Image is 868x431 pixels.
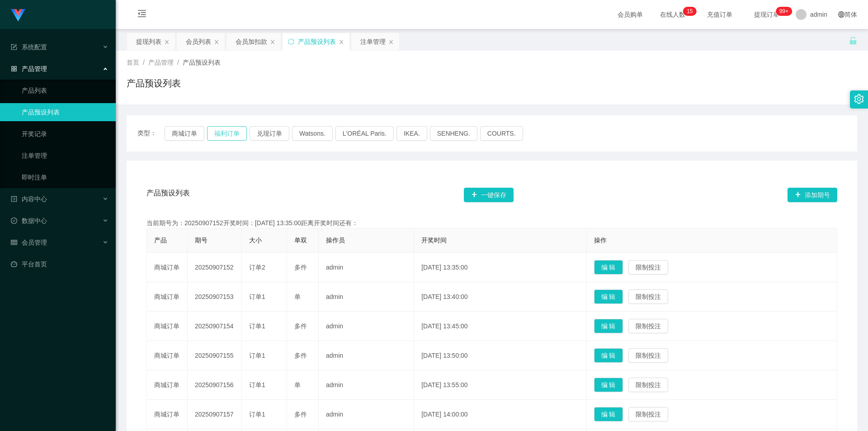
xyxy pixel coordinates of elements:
sup: 1105 [776,7,792,16]
td: [DATE] 13:35:00 [414,253,586,282]
i: 图标: menu-fold [127,0,157,29]
div: 当前期号为：20250907152开奖时间：[DATE] 13:35:00距离开奖时间还有： [146,218,837,228]
span: 订单1 [249,293,265,300]
span: 充值订单 [703,11,737,18]
i: 图标: close [339,39,344,45]
span: 产品预设列表 [183,59,221,66]
span: 大小 [249,237,262,244]
button: 限制投注 [628,289,668,304]
a: 开奖记录 [22,125,108,143]
td: [DATE] 13:45:00 [414,312,586,341]
td: 商城订单 [147,370,188,400]
span: 数据中心 [11,217,47,224]
span: 多件 [294,264,307,271]
td: admin [319,282,414,312]
span: 单 [294,293,301,300]
button: 限制投注 [628,348,668,363]
span: 操作 [594,237,607,244]
span: 在线人数 [656,11,690,18]
i: 图标: check-circle-o [11,218,17,224]
a: 产品列表 [22,81,108,99]
span: 产品 [154,237,167,244]
span: / [177,59,179,66]
button: 编 辑 [594,260,623,275]
div: 会员列表 [186,33,211,50]
span: 多件 [294,352,307,359]
i: 图标: close [214,39,219,45]
i: 图标: form [11,44,17,50]
button: COURTS. [480,126,523,141]
button: SENHENG. [430,126,477,141]
a: 注单管理 [22,147,108,165]
td: [DATE] 13:50:00 [414,341,586,370]
button: 商城订单 [165,126,204,141]
span: 订单2 [249,264,265,271]
a: 即时注单 [22,168,108,186]
button: 图标: plus一键保存 [464,188,514,202]
span: 操作员 [326,237,345,244]
h1: 产品预设列表 [127,76,181,90]
span: 类型： [137,126,165,141]
td: 商城订单 [147,312,188,341]
td: 20250907153 [188,282,242,312]
button: Watsons. [292,126,333,141]
span: 单双 [294,237,307,244]
i: 图标: setting [854,94,864,104]
span: 单 [294,381,301,388]
button: 图标: plus添加期号 [788,188,837,202]
span: 多件 [294,322,307,330]
td: 商城订单 [147,400,188,429]
span: 内容中心 [11,195,47,203]
div: 会员加扣款 [236,33,267,50]
div: 产品预设列表 [298,33,336,50]
td: 20250907157 [188,400,242,429]
i: 图标: close [164,39,170,45]
span: 会员管理 [11,239,47,246]
button: 编 辑 [594,348,623,363]
span: 订单1 [249,381,265,388]
i: 图标: global [838,11,844,18]
span: / [143,59,145,66]
td: [DATE] 13:55:00 [414,370,586,400]
span: 产品管理 [11,65,47,72]
span: 产品预设列表 [146,188,190,202]
td: [DATE] 14:00:00 [414,400,586,429]
span: 系统配置 [11,43,47,51]
span: 多件 [294,411,307,418]
span: 产品管理 [148,59,174,66]
button: 限制投注 [628,319,668,333]
td: 20250907154 [188,312,242,341]
a: 产品预设列表 [22,103,108,121]
div: 提现列表 [136,33,161,50]
span: 期号 [195,237,208,244]
i: 图标: close [270,39,275,45]
td: 商城订单 [147,282,188,312]
td: admin [319,253,414,282]
i: 图标: unlock [849,37,857,45]
sup: 15 [683,7,696,16]
td: admin [319,400,414,429]
div: 注单管理 [360,33,386,50]
button: 编 辑 [594,378,623,392]
button: 编 辑 [594,289,623,304]
button: 编 辑 [594,407,623,422]
td: 商城订单 [147,253,188,282]
i: 图标: close [388,39,394,45]
button: 限制投注 [628,378,668,392]
button: 兑现订单 [250,126,289,141]
span: 开奖时间 [421,237,447,244]
span: 首页 [127,59,139,66]
button: IKEA. [396,126,427,141]
td: 20250907155 [188,341,242,370]
td: 20250907156 [188,370,242,400]
button: 福利订单 [207,126,247,141]
p: 5 [690,7,693,16]
a: 图标: dashboard平台首页 [11,255,108,273]
i: 图标: appstore-o [11,66,17,72]
button: 限制投注 [628,407,668,422]
td: 20250907152 [188,253,242,282]
td: [DATE] 13:40:00 [414,282,586,312]
span: 提现订单 [750,11,784,18]
p: 1 [687,7,690,16]
span: 订单1 [249,352,265,359]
